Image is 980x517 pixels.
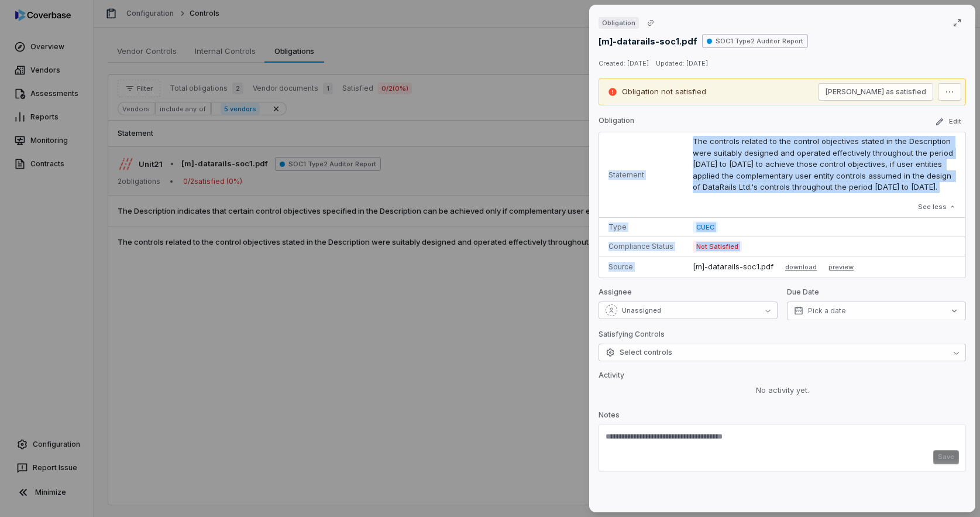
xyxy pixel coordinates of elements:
[606,348,672,357] span: Select controls
[599,385,966,396] div: No activity yet.
[787,287,966,302] p: Due Date
[656,59,708,67] span: Updated: [DATE]
[808,306,846,316] span: Pick a date
[608,262,674,272] p: Source
[622,306,661,315] span: Unassigned
[599,410,966,424] p: Notes
[608,222,674,232] p: Type
[599,59,649,67] span: Created: [DATE]
[828,260,854,274] button: preview
[622,86,706,98] p: Obligation not satisfied
[930,115,966,129] button: Edit
[693,261,773,273] p: [m]-datarails-soc1.pdf
[608,170,674,180] p: Statement
[693,221,718,233] span: CUEC
[640,12,661,33] button: Copy link
[599,330,665,344] p: Satisfying Controls
[780,260,821,274] button: download
[693,136,956,193] p: The controls related to the control objectives stated in the Description were suitably designed a...
[819,83,933,101] button: [PERSON_NAME] as satisfied
[693,241,742,252] span: Not Satisfied
[599,287,778,302] p: Assignee
[599,116,634,130] p: Obligation
[914,196,960,217] button: See less
[787,302,966,320] button: Pick a date
[602,18,635,28] span: Obligation
[599,371,966,385] p: Activity
[599,35,697,47] p: [m]-datarails-soc1.pdf
[702,34,808,48] span: SOC1 Type2 Auditor Report
[608,242,674,251] p: Compliance Status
